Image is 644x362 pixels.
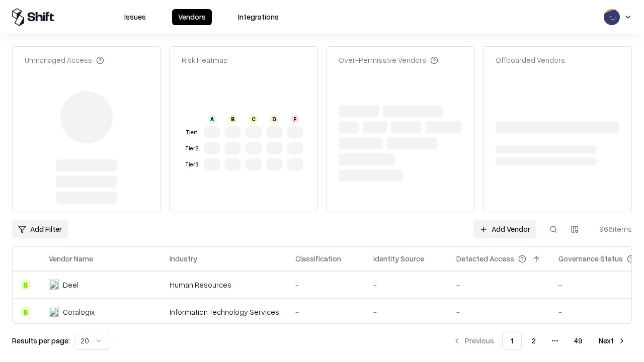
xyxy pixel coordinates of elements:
div: Identity Source [373,253,424,264]
div: A [208,115,216,123]
div: Tier 2 [184,144,200,153]
div: Detected Access [456,253,514,264]
div: Deel [63,280,78,290]
div: - [456,307,542,317]
button: 2 [524,332,544,350]
div: Industry [170,253,197,264]
img: Coralogix [49,307,59,317]
button: 49 [566,332,591,350]
div: Information Technology Services [170,307,279,317]
div: Coralogix [63,307,95,317]
div: F [291,115,299,123]
button: Integrations [232,9,285,25]
button: Next [593,332,632,350]
div: Risk Heatmap [182,55,228,65]
div: Classification [295,253,341,264]
div: Tier 1 [184,128,200,137]
p: Results per page: [12,335,70,346]
div: D [270,115,278,123]
div: Unmanaged Access [25,55,104,65]
button: Issues [118,9,152,25]
div: B [21,307,31,317]
div: - [373,307,440,317]
div: Over-Permissive Vendors [339,55,438,65]
div: 966 items [592,224,632,234]
div: Governance Status [558,253,623,264]
img: Deel [49,280,59,290]
div: B [21,280,31,290]
div: - [295,280,357,290]
div: Vendor Name [49,253,93,264]
button: 1 [502,332,522,350]
button: Vendors [172,9,212,25]
div: Human Resources [170,280,279,290]
div: Tier 3 [184,160,200,169]
a: Add Vendor [473,220,536,238]
div: Offboarded Vendors [496,55,565,65]
button: Add Filter [12,220,68,238]
div: - [295,307,357,317]
div: C [250,115,258,123]
div: - [373,280,440,290]
div: - [456,280,542,290]
nav: pagination [447,332,632,350]
div: B [229,115,237,123]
